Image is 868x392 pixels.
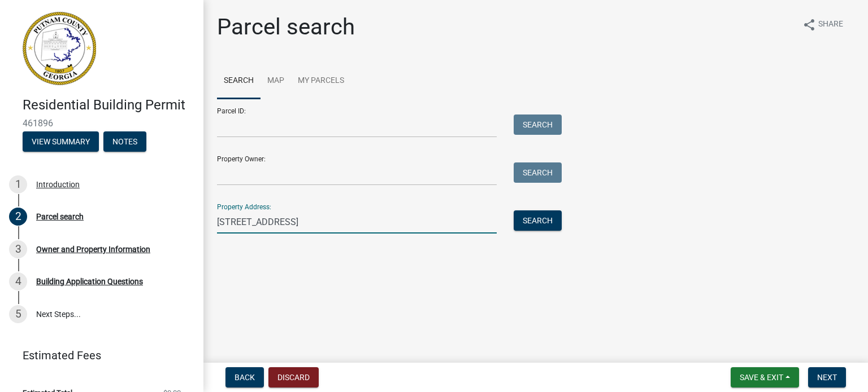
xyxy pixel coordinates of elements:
h4: Residential Building Permit [23,97,194,113]
button: Search [514,210,562,231]
i: share [802,18,816,32]
span: Save & Exit [740,373,783,382]
img: Putnam County, Georgia [23,12,96,85]
a: Map [261,63,291,99]
button: shareShare [793,14,852,36]
h1: Parcel search [217,14,355,41]
div: Introduction [36,180,80,188]
a: My Parcels [291,63,351,99]
div: Parcel search [36,213,84,221]
wm-modal-confirm: Summary [23,138,99,147]
button: Next [808,367,846,387]
div: 4 [9,272,27,290]
button: Notes [103,131,146,152]
a: Search [217,63,261,99]
button: Back [225,367,264,387]
div: 5 [9,305,27,323]
button: Save & Exit [731,367,799,387]
span: Next [817,373,837,382]
div: Building Application Questions [36,278,143,285]
a: Estimated Fees [9,344,185,367]
wm-modal-confirm: Notes [103,138,146,147]
button: View Summary [23,131,99,152]
button: Search [514,114,562,135]
span: 461896 [23,118,181,129]
div: 3 [9,240,27,258]
div: Owner and Property Information [36,245,150,253]
button: Discard [268,367,319,387]
button: Search [514,162,562,183]
div: 1 [9,175,27,193]
div: 2 [9,208,27,226]
span: Back [235,373,255,382]
span: Share [818,18,843,32]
